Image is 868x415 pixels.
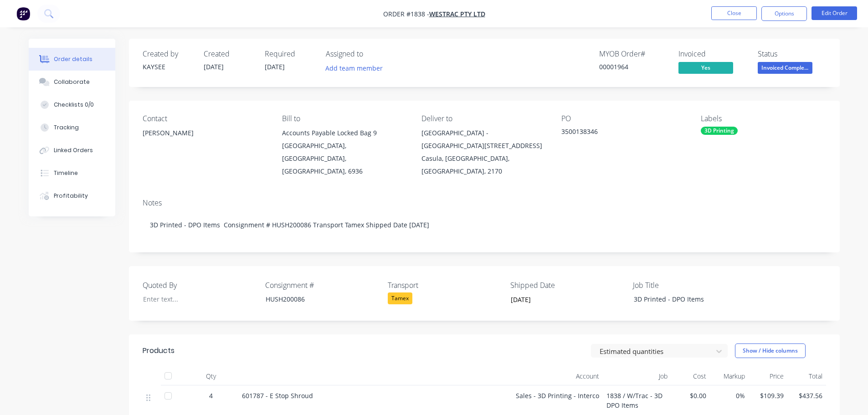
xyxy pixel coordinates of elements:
div: HUSH200086 [258,292,372,306]
div: Linked Orders [54,146,93,154]
iframe: Intercom live chat [837,384,859,406]
div: Tamex [388,292,412,304]
span: 4 [209,391,213,400]
div: Accounts Payable Locked Bag 9[GEOGRAPHIC_DATA], [GEOGRAPHIC_DATA], [GEOGRAPHIC_DATA], 6936 [282,127,407,178]
span: Invoiced Comple... [758,62,812,73]
div: PO [561,114,686,123]
button: Timeline [29,162,115,184]
div: 3D Printed - DPO Items Consignment # HUSH200086 Transport Tamex Shipped Date [DATE] [143,211,826,239]
div: [PERSON_NAME] [143,127,267,139]
button: Profitability [29,184,115,207]
button: Options [761,6,807,21]
div: MYOB Order # [599,50,668,58]
div: Price [749,367,787,385]
button: Add team member [326,62,388,74]
div: 3D Printed - DPO Items [627,292,740,306]
div: Bill to [282,114,407,123]
label: Quoted By [143,280,257,291]
div: Assigned to [326,50,417,58]
div: Invoiced [678,50,747,58]
button: Order details [29,48,115,71]
div: Casula, [GEOGRAPHIC_DATA], [GEOGRAPHIC_DATA], 2170 [421,152,546,178]
button: Show / Hide columns [735,343,806,358]
div: Qty [184,367,238,385]
div: [GEOGRAPHIC_DATA] - [GEOGRAPHIC_DATA][STREET_ADDRESS]Casula, [GEOGRAPHIC_DATA], [GEOGRAPHIC_DATA]... [421,127,546,178]
span: 0% [714,391,745,400]
button: Close [711,6,757,20]
div: [GEOGRAPHIC_DATA], [GEOGRAPHIC_DATA], [GEOGRAPHIC_DATA], 6936 [282,139,407,178]
div: Notes [143,199,826,207]
span: Yes [678,62,733,73]
span: [DATE] [204,62,224,71]
div: Status [758,50,826,58]
div: Cost [671,367,710,385]
div: Products [143,345,175,356]
button: Edit Order [812,6,857,20]
button: Linked Orders [29,139,115,162]
div: Markup [710,367,749,385]
button: Checklists 0/0 [29,93,115,116]
div: Account [512,367,603,385]
div: Order details [54,55,92,63]
label: Consignment # [265,280,379,291]
div: [PERSON_NAME] [143,127,267,156]
span: Order #1838 - [383,10,429,18]
div: Tracking [54,123,79,132]
div: Timeline [54,169,78,177]
span: [DATE] [265,62,285,71]
div: Deliver to [421,114,546,123]
label: Shipped Date [510,280,624,291]
div: Collaborate [54,78,90,86]
div: Checklists 0/0 [54,101,94,109]
button: Invoiced Comple... [758,62,812,76]
a: WesTrac Pty Ltd [429,10,485,18]
div: Created by [143,50,193,58]
div: 00001964 [599,62,668,72]
span: $0.00 [675,391,706,400]
button: Collaborate [29,71,115,93]
div: 3500138346 [561,127,675,139]
button: Add team member [320,62,387,74]
div: [GEOGRAPHIC_DATA] - [GEOGRAPHIC_DATA][STREET_ADDRESS] [421,127,546,152]
span: $437.56 [791,391,822,400]
span: 601787 - E Stop Shroud [242,391,313,400]
label: Job Title [633,280,747,291]
div: Required [265,50,315,58]
div: KAYSEE [143,62,193,72]
div: Job [603,367,671,385]
img: Factory [16,7,30,20]
div: Contact [143,114,267,123]
button: Tracking [29,116,115,139]
input: Enter date [504,293,618,307]
div: 3D Printing [701,127,738,135]
div: Created [204,50,254,58]
div: Labels [701,114,826,123]
div: Profitability [54,192,88,200]
span: $109.39 [752,391,784,400]
div: Accounts Payable Locked Bag 9 [282,127,407,139]
label: Transport [388,280,502,291]
div: Total [787,367,826,385]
